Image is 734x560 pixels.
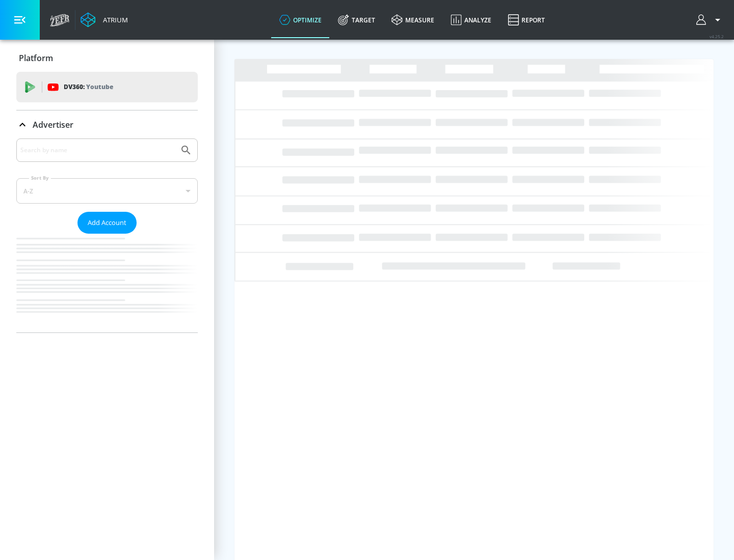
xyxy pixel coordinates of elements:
[500,2,553,38] a: Report
[77,212,137,234] button: Add Account
[383,2,442,38] a: measure
[88,217,126,229] span: Add Account
[16,234,198,332] nav: list of Advertiser
[19,52,53,64] p: Platform
[16,44,198,72] div: Platform
[86,81,113,92] p: Youtube
[271,2,330,38] a: optimize
[330,2,383,38] a: Target
[29,175,51,181] label: Sort By
[81,12,128,27] a: Atrium
[33,119,73,130] p: Advertiser
[64,81,113,93] p: DV360:
[16,110,198,139] div: Advertiser
[710,34,724,39] span: v 4.25.2
[99,15,128,24] div: Atrium
[16,138,198,332] div: Advertiser
[16,72,198,102] div: DV360: Youtube
[20,144,175,157] input: Search by name
[16,178,198,204] div: A-Z
[442,2,500,38] a: Analyze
